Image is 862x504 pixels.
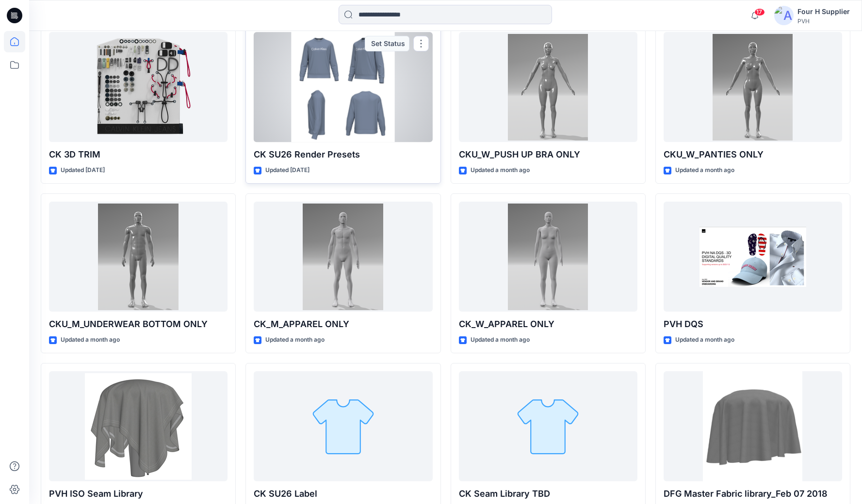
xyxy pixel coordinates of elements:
img: avatar [774,6,794,25]
p: CK_W_APPAREL ONLY [459,317,637,331]
p: PVH DQS [664,317,842,331]
a: CKU_W_PUSH UP BRA ONLY [459,32,637,142]
p: CK SU26 Render Presets [254,148,432,161]
p: CKU_W_PANTIES ONLY [664,148,842,161]
p: CK_M_APPAREL ONLY [254,317,432,331]
a: CK_M_APPAREL ONLY [254,202,432,312]
p: DFG Master Fabric library_Feb 07 2018 [664,487,842,501]
a: CK 3D TRIM [49,32,228,142]
p: Updated [DATE] [61,165,105,175]
a: PVH ISO Seam Library [49,371,228,481]
p: Updated a month ago [471,165,530,175]
p: CK Seam Library TBD [459,487,637,501]
p: Updated a month ago [61,335,120,345]
p: CKU_M_UNDERWEAR BOTTOM ONLY [49,317,228,331]
p: CKU_W_PUSH UP BRA ONLY [459,148,637,161]
p: Updated [DATE] [265,165,309,175]
p: Updated a month ago [265,335,325,345]
a: CK Seam Library TBD [459,371,637,481]
p: Updated a month ago [471,335,530,345]
a: CKU_M_UNDERWEAR BOTTOM ONLY [49,202,228,312]
a: CK SU26 Render Presets [254,32,432,142]
div: PVH [797,17,850,25]
a: CKU_W_PANTIES ONLY [664,32,842,142]
p: CK 3D TRIM [49,148,228,161]
p: Updated a month ago [675,165,734,175]
p: Updated a month ago [675,335,734,345]
p: CK SU26 Label [254,487,432,501]
a: CK_W_APPAREL ONLY [459,202,637,312]
a: DFG Master Fabric library_Feb 07 2018 [664,371,842,481]
a: PVH DQS [664,202,842,312]
p: PVH ISO Seam Library [49,487,228,501]
a: CK SU26 Label [254,371,432,481]
div: Four H Supplier [797,6,850,17]
span: 17 [754,8,765,16]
